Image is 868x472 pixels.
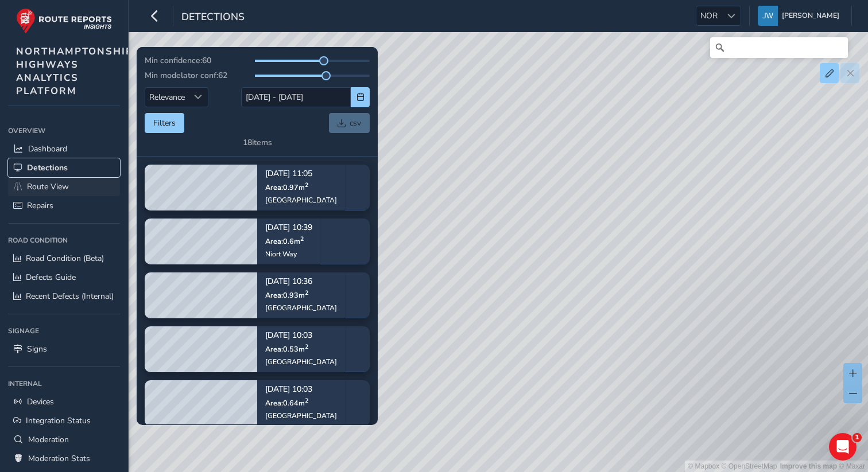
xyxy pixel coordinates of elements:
a: Defects Guide [8,268,120,287]
img: rr logo [16,8,112,34]
span: Area: 0.53 m [265,344,308,354]
span: Detections [181,10,245,26]
sup: 2 [305,288,308,297]
button: Filters [145,113,184,133]
span: 1 [852,433,862,442]
a: Moderation Stats [8,449,120,468]
span: Area: 0.93 m [265,290,308,300]
a: Detections [8,158,120,177]
span: NORTHAMPTONSHIRE HIGHWAYS ANALYTICS PLATFORM [16,45,141,97]
img: diamond-layout [758,6,778,26]
span: Area: 0.6 m [265,236,304,246]
iframe: Intercom live chat [829,433,857,461]
div: [GEOGRAPHIC_DATA] [265,303,337,313]
a: Devices [8,392,120,411]
a: Signs [8,340,120,358]
sup: 2 [305,396,308,405]
a: csv [329,113,370,133]
input: Search [710,37,848,58]
a: Integration Status [8,411,120,430]
div: Internal [8,375,120,392]
a: Moderation [8,430,120,449]
p: [DATE] 10:36 [265,278,337,286]
span: 60 [202,55,211,66]
span: Route View [27,181,69,192]
span: Dashboard [28,143,67,154]
a: Recent Defects (Internal) [8,287,120,306]
span: Moderation [28,434,69,445]
span: Road Condition (Beta) [26,253,104,264]
div: Overview [8,122,120,139]
span: Detections [27,162,68,173]
span: Defects Guide [26,272,76,283]
span: Moderation Stats [28,453,90,464]
sup: 2 [305,181,308,189]
span: Area: 0.97 m [265,182,308,192]
div: [GEOGRAPHIC_DATA] [265,196,337,205]
a: Road Condition (Beta) [8,249,120,268]
span: [PERSON_NAME] [782,6,839,26]
p: [DATE] 10:03 [265,386,337,394]
p: [DATE] 10:39 [265,224,312,232]
div: Road Condition [8,232,120,249]
div: [GEOGRAPHIC_DATA] [265,411,337,420]
span: Repairs [27,200,53,211]
a: Dashboard [8,139,120,158]
span: Recent Defects (Internal) [26,291,114,302]
span: Min confidence: [145,55,202,66]
span: Integration Status [26,415,91,426]
button: [PERSON_NAME] [758,6,843,26]
span: 62 [218,70,227,81]
sup: 2 [300,235,304,243]
div: Sort by Date [189,88,208,107]
sup: 2 [305,342,308,351]
div: 18 items [243,137,272,148]
a: Route View [8,177,120,196]
p: [DATE] 10:03 [265,332,337,340]
p: [DATE] 11:05 [265,170,337,178]
span: Min modelator conf: [145,70,218,81]
span: NOR [696,6,722,25]
div: Niort Way [265,249,312,259]
span: Signs [27,344,47,354]
span: Devices [27,396,54,407]
span: Area: 0.64 m [265,398,308,408]
div: [GEOGRAPHIC_DATA] [265,357,337,366]
div: Signage [8,322,120,340]
a: Repairs [8,196,120,215]
span: Relevance [145,88,189,107]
